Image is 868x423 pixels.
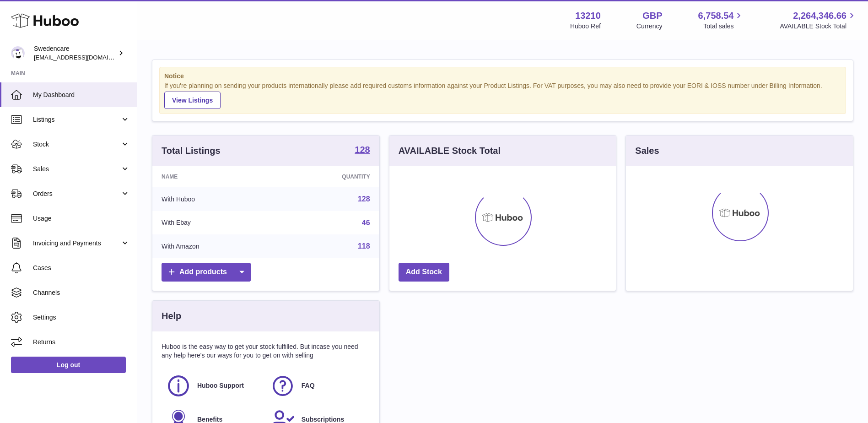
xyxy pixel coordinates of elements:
span: Invoicing and Payments [33,239,120,248]
h3: Help [162,310,181,322]
a: FAQ [270,374,366,398]
span: My Dashboard [33,91,130,99]
td: With Ebay [152,211,276,235]
span: Usage [33,214,130,223]
td: With Amazon [152,234,276,258]
span: 2,264,346.66 [793,10,846,22]
a: 2,264,346.66 AVAILABLE Stock Total [780,10,857,31]
div: Currency [636,22,663,31]
h3: Sales [635,145,659,157]
a: Add products [162,263,251,282]
span: AVAILABLE Stock Total [780,22,857,31]
th: Quantity [276,166,379,187]
a: 118 [358,242,370,250]
a: View Listings [164,92,221,109]
img: gemma.horsfield@swedencare.co.uk [11,46,25,60]
strong: GBP [642,10,662,22]
a: 128 [355,145,370,156]
span: Orders [33,190,120,198]
h3: Total Listings [162,145,221,157]
a: Huboo Support [166,374,261,398]
span: Returns [33,338,130,347]
h3: AVAILABLE Stock Total [399,145,501,157]
span: Settings [33,313,130,322]
span: 6,758.54 [698,10,734,22]
div: If you're planning on sending your products internationally please add required customs informati... [164,81,841,109]
span: Cases [33,264,130,272]
span: Huboo Support [197,381,244,390]
span: Listings [33,115,120,124]
span: Channels [33,288,130,297]
a: 6,758.54 Total sales [698,10,744,31]
a: Log out [11,357,126,373]
a: Add Stock [399,263,449,282]
span: FAQ [302,381,315,390]
div: Huboo Ref [570,22,601,31]
td: With Huboo [152,187,276,211]
p: Huboo is the easy way to get your stock fulfilled. But incase you need any help here's our ways f... [162,342,370,360]
strong: Notice [164,72,841,81]
strong: 13210 [575,10,601,22]
a: 46 [362,219,370,227]
th: Name [152,166,276,187]
span: Total sales [703,22,744,31]
span: [EMAIL_ADDRESS][DOMAIN_NAME] [34,54,135,61]
span: Stock [33,140,120,149]
div: Swedencare [34,44,116,62]
a: 128 [358,195,370,203]
strong: 128 [355,145,370,154]
span: Sales [33,165,120,174]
